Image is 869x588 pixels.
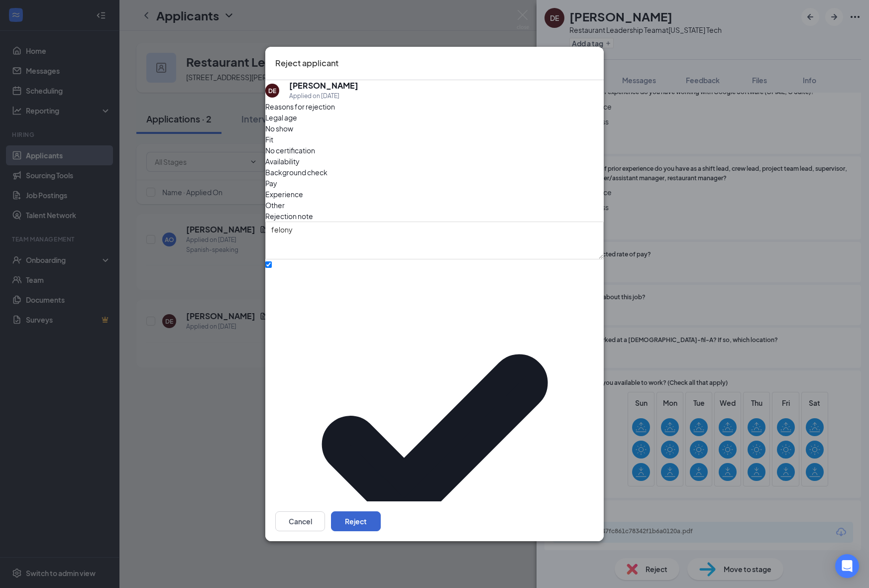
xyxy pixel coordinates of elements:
[265,189,303,200] span: Experience
[265,112,297,123] span: Legal age
[265,167,327,178] span: Background check
[835,554,859,578] div: Open Intercom Messenger
[289,80,358,91] h5: [PERSON_NAME]
[265,222,604,259] textarea: felony
[275,57,338,70] h3: Reject applicant
[265,178,277,189] span: Pay
[265,145,315,156] span: No certification
[265,212,313,221] span: Rejection note
[265,156,300,167] span: Availability
[268,87,276,95] div: DE
[265,102,335,111] span: Reasons for rejection
[275,511,325,531] button: Cancel
[331,511,381,531] button: Reject
[265,123,293,134] span: No show
[265,134,273,145] span: Fit
[265,200,285,211] span: Other
[289,91,358,101] div: Applied on [DATE]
